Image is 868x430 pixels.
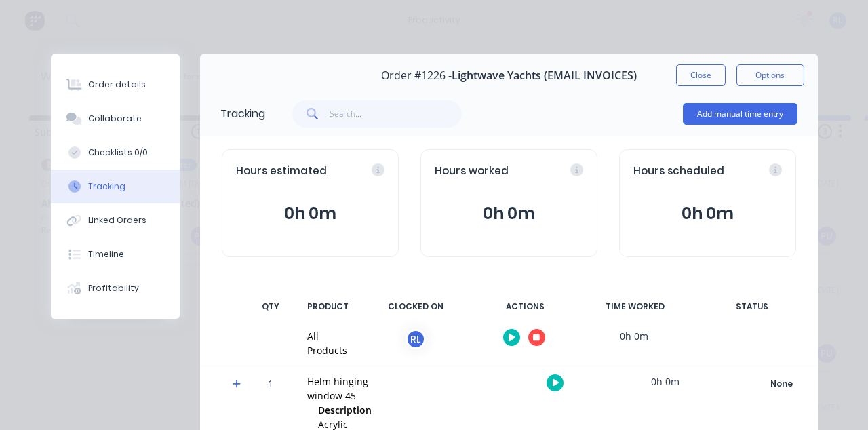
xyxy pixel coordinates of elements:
[88,248,124,260] div: Timeline
[88,113,142,125] div: Collaborate
[633,163,724,179] span: Hours scheduled
[299,292,357,321] div: PRODUCT
[633,201,782,227] button: 0h 0m
[330,100,462,128] input: Search...
[683,103,797,125] button: Add manual time entry
[435,163,509,179] span: Hours worked
[250,292,291,321] div: QTY
[733,375,831,393] div: None
[676,64,726,86] button: Close
[406,329,426,349] div: RL
[381,69,452,82] span: Order #1226 -
[88,282,139,294] div: Profitability
[694,292,810,321] div: STATUS
[365,292,467,321] div: CLOCKED ON
[583,321,685,351] div: 0h 0m
[51,237,180,271] button: Timeline
[51,271,180,305] button: Profitability
[220,106,265,122] div: Tracking
[88,79,146,91] div: Order details
[475,292,576,321] div: ACTIONS
[88,214,146,227] div: Linked Orders
[452,69,637,82] span: Lightwave Yachts (EMAIL INVOICES)
[435,201,583,227] button: 0h 0m
[307,329,347,357] div: All Products
[88,180,125,193] div: Tracking
[585,292,686,321] div: TIME WORKED
[732,374,831,393] button: None
[736,64,804,86] button: Options
[318,403,372,417] span: Description
[88,146,148,159] div: Checklists 0/0
[51,102,180,136] button: Collaborate
[51,170,180,203] button: Tracking
[51,203,180,237] button: Linked Orders
[307,374,378,403] div: Helm hinging window 45
[236,201,384,227] button: 0h 0m
[614,366,716,397] div: 0h 0m
[236,163,327,179] span: Hours estimated
[51,136,180,170] button: Checklists 0/0
[51,68,180,102] button: Order details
